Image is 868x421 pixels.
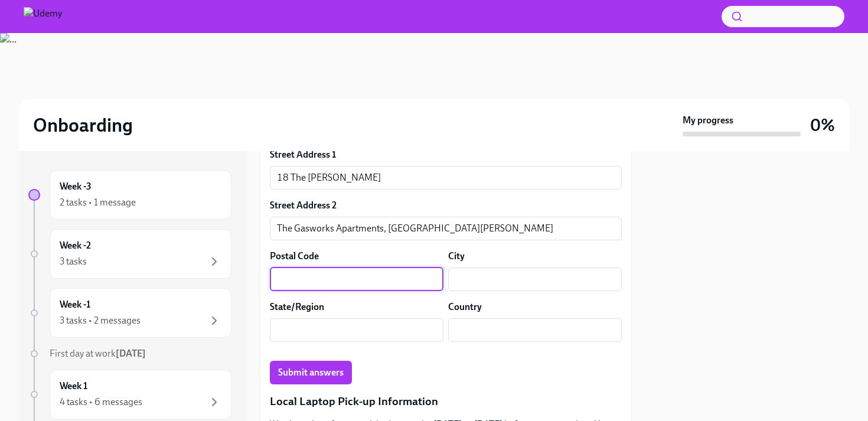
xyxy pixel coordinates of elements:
[28,170,231,220] a: Week -32 tasks • 1 message
[28,288,231,338] a: Week -13 tasks • 2 messages
[50,348,146,359] span: First day at work
[278,367,344,378] span: Submit answers
[270,148,336,161] label: Street Address 1
[60,314,141,327] div: 3 tasks • 2 messages
[28,370,231,419] a: Week 14 tasks • 6 messages
[60,196,136,209] div: 2 tasks • 1 message
[60,298,90,311] h6: Week -1
[60,396,142,409] div: 4 tasks • 6 messages
[116,348,146,359] strong: [DATE]
[24,7,62,26] img: Udemy
[448,301,482,314] label: Country
[683,114,733,127] strong: My progress
[60,239,91,252] h6: Week -2
[448,250,465,263] label: City
[28,229,231,279] a: Week -23 tasks
[810,115,835,136] h3: 0%
[270,361,352,384] button: Submit answers
[60,255,87,268] div: 3 tasks
[28,347,231,360] a: First day at work[DATE]
[270,394,622,409] p: Local Laptop Pick-up Information
[60,380,87,393] h6: Week 1
[270,250,319,263] label: Postal Code
[270,301,324,314] label: State/Region
[270,199,337,212] label: Street Address 2
[60,180,92,193] h6: Week -3
[33,113,133,137] h2: Onboarding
